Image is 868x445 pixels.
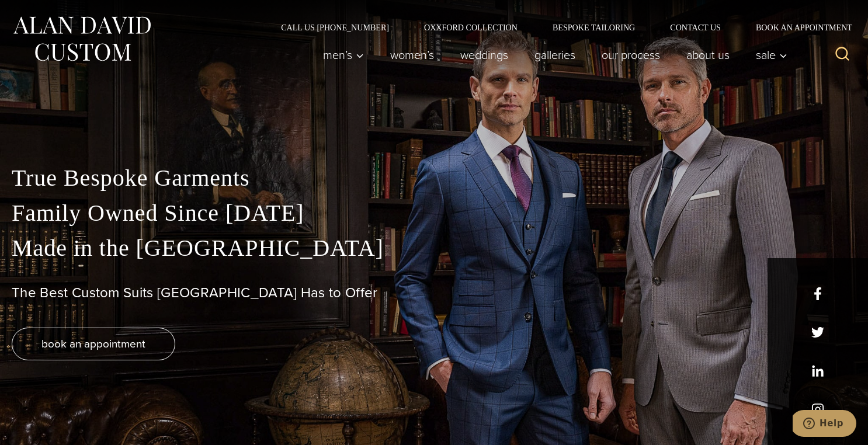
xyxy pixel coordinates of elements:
button: Men’s sub menu toggle [310,43,377,67]
a: book an appointment [12,328,175,360]
a: Galleries [522,43,589,67]
a: weddings [447,43,522,67]
nav: Primary Navigation [310,43,794,67]
a: Our Process [589,43,673,67]
button: Child menu of Sale [743,43,794,67]
h1: The Best Custom Suits [GEOGRAPHIC_DATA] Has to Offer [12,284,856,301]
span: book an appointment [41,335,145,352]
a: Call Us [PHONE_NUMBER] [263,23,407,32]
a: Oxxford Collection [407,23,535,32]
a: Book an Appointment [738,23,856,32]
button: View Search Form [828,41,856,69]
iframe: Opens a widget where you can chat to one of our agents [793,410,856,439]
a: Contact Us [652,23,738,32]
img: Alan David Custom [12,13,152,65]
p: True Bespoke Garments Family Owned Since [DATE] Made in the [GEOGRAPHIC_DATA] [12,161,856,266]
a: Bespoke Tailoring [535,23,652,32]
a: Women’s [377,43,447,67]
nav: Secondary Navigation [263,23,856,32]
a: About Us [673,43,743,67]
